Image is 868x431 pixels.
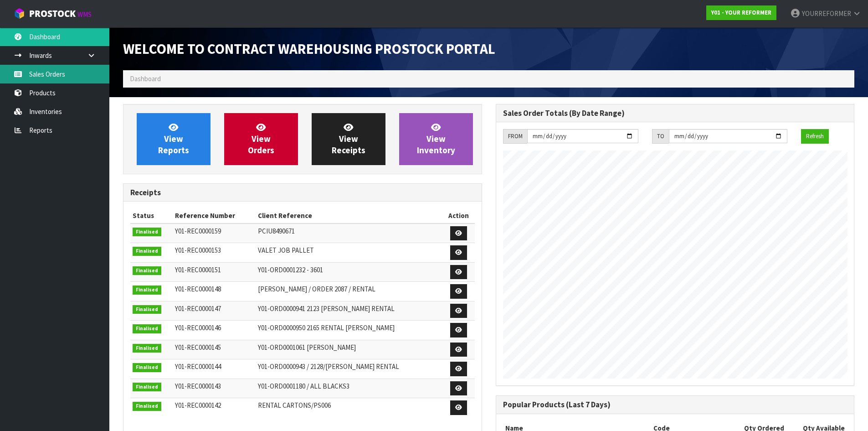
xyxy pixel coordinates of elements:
[802,9,851,18] span: YOURREFORMER
[133,305,161,314] span: Finalised
[503,109,847,118] h3: Sales Order Totals (By Date Range)
[258,323,395,332] span: Y01-ORD0000950 2165 RENTAL [PERSON_NAME]
[503,400,847,409] h3: Popular Products (Last 7 Days)
[503,129,527,144] div: FROM
[442,208,475,223] th: Action
[14,8,25,19] img: cube-alt.png
[29,8,76,20] span: ProStock
[332,122,365,156] span: View Receipts
[258,382,349,390] span: Y01-ORD0001180 / ALL BLACKS3
[258,343,356,352] span: Y01-ORD0001061 [PERSON_NAME]
[258,285,375,293] span: [PERSON_NAME] / ORDER 2087 / RENTAL
[175,401,221,410] span: Y01-REC0000142
[258,362,399,371] span: Y01-ORD0000943 / 2128/[PERSON_NAME] RENTAL
[175,246,221,254] span: Y01-REC0000153
[133,383,161,392] span: Finalised
[175,227,221,235] span: Y01-REC0000159
[224,113,298,165] a: ViewOrders
[248,122,274,156] span: View Orders
[130,188,475,197] h3: Receipts
[312,113,385,165] a: ViewReceipts
[133,266,161,275] span: Finalised
[258,265,323,274] span: Y01-ORD0001232 - 3601
[258,401,331,410] span: RENTAL CARTONS/PS006
[173,208,256,223] th: Reference Number
[175,362,221,371] span: Y01-REC0000144
[175,304,221,313] span: Y01-REC0000147
[133,286,161,295] span: Finalised
[258,227,295,235] span: PCIU8490671
[801,129,829,144] button: Refresh
[175,343,221,352] span: Y01-REC0000145
[77,10,92,19] small: WMS
[258,246,314,254] span: VALET JOB PALLET
[130,74,161,83] span: Dashboard
[130,208,173,223] th: Status
[133,402,161,411] span: Finalised
[133,247,161,256] span: Finalised
[137,113,211,165] a: ViewReports
[175,382,221,390] span: Y01-REC0000143
[133,324,161,333] span: Finalised
[123,40,495,58] span: Welcome to Contract Warehousing ProStock Portal
[175,285,221,293] span: Y01-REC0000148
[417,122,455,156] span: View Inventory
[258,304,395,313] span: Y01-ORD0000941 2123 [PERSON_NAME] RENTAL
[175,323,221,332] span: Y01-REC0000146
[399,113,473,165] a: ViewInventory
[133,228,161,237] span: Finalised
[158,122,189,156] span: View Reports
[256,208,442,223] th: Client Reference
[711,9,771,16] strong: Y01 - YOUR REFORMER
[133,363,161,372] span: Finalised
[133,344,161,353] span: Finalised
[175,265,221,274] span: Y01-REC0000151
[652,129,669,144] div: TO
